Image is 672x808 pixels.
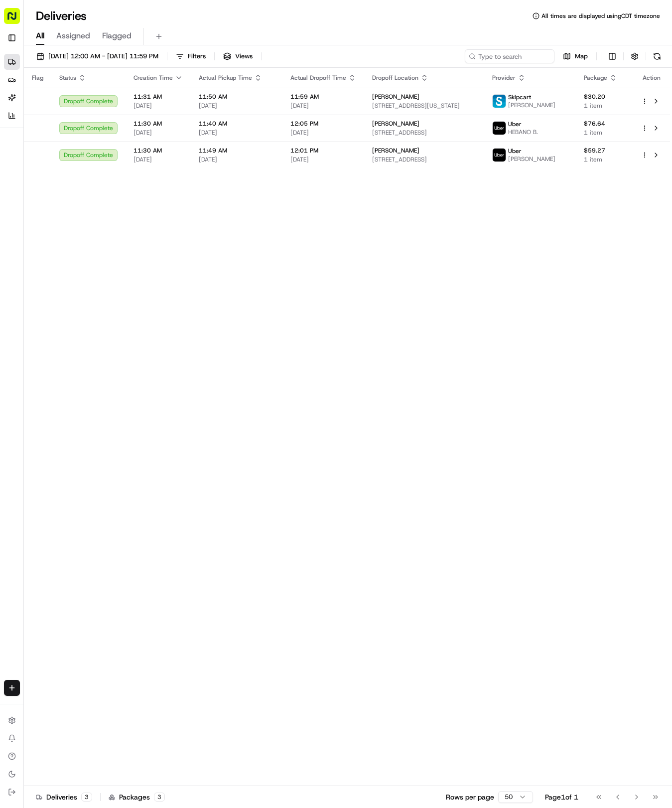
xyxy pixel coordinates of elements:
[508,147,522,155] span: Uber
[493,149,506,162] img: uber-new-logo.jpeg
[508,120,522,128] span: Uber
[641,74,662,82] div: Action
[199,102,274,110] span: [DATE]
[584,120,625,128] span: $76.64
[81,793,92,802] div: 3
[465,49,554,63] input: Type to search
[290,156,356,163] span: [DATE]
[290,74,346,82] span: Actual Dropoff Time
[584,156,625,163] span: 1 item
[493,122,506,135] img: uber-new-logo.jpeg
[59,74,76,82] span: Status
[56,30,90,42] span: Assigned
[584,93,625,101] span: $30.20
[290,147,356,155] span: 12:01 PM
[493,95,506,108] img: profile_skipcart_partner.png
[372,156,476,163] span: [STREET_ADDRESS]
[584,74,607,82] span: Package
[199,129,274,137] span: [DATE]
[199,93,274,101] span: 11:50 AM
[508,93,531,101] span: Skipcart
[372,93,419,101] span: [PERSON_NAME]
[372,147,419,155] span: [PERSON_NAME]
[134,156,183,163] span: [DATE]
[109,792,165,802] div: Packages
[575,52,588,61] span: Map
[235,52,253,61] span: Views
[36,8,87,24] h1: Deliveries
[372,102,476,110] span: [STREET_ADDRESS][US_STATE]
[584,102,625,110] span: 1 item
[650,49,664,63] button: Refresh
[134,102,183,110] span: [DATE]
[36,792,92,802] div: Deliveries
[290,129,356,137] span: [DATE]
[558,49,592,63] button: Map
[134,129,183,137] span: [DATE]
[171,49,210,63] button: Filters
[290,120,356,128] span: 12:05 PM
[584,129,625,137] span: 1 item
[199,156,274,163] span: [DATE]
[372,74,418,82] span: Dropoff Location
[154,793,165,802] div: 3
[102,30,132,42] span: Flagged
[219,49,257,63] button: Views
[290,93,356,101] span: 11:59 AM
[446,792,494,802] p: Rows per page
[508,155,555,163] span: [PERSON_NAME]
[32,49,163,63] button: [DATE] 12:00 AM - [DATE] 11:59 PM
[290,102,356,110] span: [DATE]
[199,74,252,82] span: Actual Pickup Time
[541,12,660,20] span: All times are displayed using CDT timezone
[584,147,625,155] span: $59.27
[508,128,538,136] span: HEBANO B.
[492,74,516,82] span: Provider
[134,120,183,128] span: 11:30 AM
[134,93,183,101] span: 11:31 AM
[134,147,183,155] span: 11:30 AM
[32,74,43,82] span: Flag
[199,147,274,155] span: 11:49 AM
[372,120,419,128] span: [PERSON_NAME]
[188,52,206,61] span: Filters
[134,74,173,82] span: Creation Time
[508,101,555,109] span: [PERSON_NAME]
[372,129,476,137] span: [STREET_ADDRESS]
[545,792,578,802] div: Page 1 of 1
[48,52,158,61] span: [DATE] 12:00 AM - [DATE] 11:59 PM
[199,120,274,128] span: 11:40 AM
[36,30,44,42] span: All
